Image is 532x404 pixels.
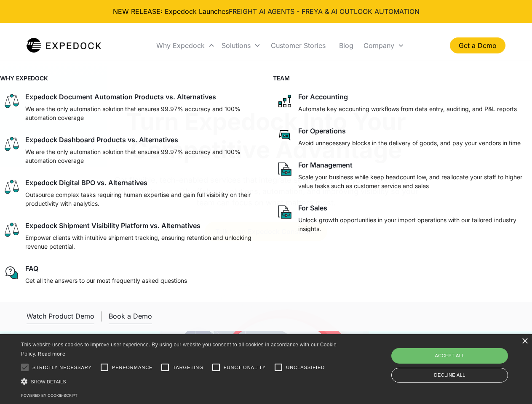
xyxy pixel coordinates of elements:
[276,127,293,144] img: rectangular chat bubble icon
[27,312,94,320] div: Watch Product Demo
[25,264,38,273] div: FAQ
[3,93,20,109] img: scale icon
[298,215,529,233] p: Unlock growth opportunities in your import operations with our tailored industry insights.
[25,93,216,101] div: Expedock Document Automation Products vs. Alternatives
[218,31,264,60] div: Solutions
[38,351,65,357] a: Read more
[25,276,187,285] p: Get all the answers to our most frequently asked questions
[25,190,256,208] p: Outsource complex tasks requiring human expertise and gain full visibility on their productivity ...
[27,37,101,54] img: Expedock Logo
[276,93,293,109] img: network like icon
[173,364,203,371] span: Targeting
[417,23,472,63] div: Company
[3,178,20,195] img: scale icon
[7,7,525,16] div: NEW RELEASE: Expedock Launches
[298,93,348,101] div: For Accounting
[222,41,251,50] div: Solutions
[25,104,256,122] p: We are the only automation solution that ensures 99.97% accuracy and 100% automation coverage
[276,161,293,178] img: paper and bag icon
[332,31,360,60] a: Blog
[450,37,505,53] a: Get a Demo
[31,379,66,384] span: Show details
[25,147,256,165] p: We are the only automation solution that ensures 99.97% accuracy and 100% automation coverage
[298,173,529,190] p: Scale your business while keep headcount low, and reallocate your staff to higher value tasks suc...
[25,233,256,251] p: Empower clients with intuitive shipment tracking, ensuring retention and unlocking revenue potent...
[112,364,153,371] span: Performance
[195,23,249,63] div: Solutions
[298,204,327,212] div: For Sales
[3,221,20,238] img: scale icon
[386,23,410,63] a: Blog
[25,221,201,230] div: Expedock Shipment Visibility Platform vs. Alternatives
[298,161,353,169] div: For Management
[109,312,152,320] div: Book a Demo
[153,31,218,60] div: Why Expedock
[156,41,205,50] div: Why Expedock
[286,364,325,371] span: Unclassified
[364,41,394,50] div: Company
[392,313,532,404] iframe: Chat Widget
[32,364,92,371] span: Strictly necessary
[298,104,517,113] p: Automate key accounting workflows from data entry, auditing, and P&L reports
[360,31,408,60] div: Company
[264,31,332,60] a: Customer Stories
[298,138,521,147] p: Avoid unnecessary blocks in the delivery of goods, and pay your vendors in time
[27,37,101,54] a: home
[224,364,266,371] span: Functionality
[229,7,420,16] a: FREIGHT AI AGENTS - FREYA & AI OUTLOOK AUTOMATION
[3,136,20,152] img: scale icon
[21,377,340,386] div: Show details
[256,23,317,63] div: Integrations
[25,178,147,187] div: Expedock Digital BPO vs. Alternatives
[3,264,20,281] img: regular chat bubble icon
[21,342,337,357] span: This website uses cookies to improve user experience. By using our website you consent to all coo...
[25,136,178,144] div: Expedock Dashboard Products vs. Alternatives
[276,204,293,221] img: paper and bag icon
[324,23,379,63] a: Customer Stories
[116,23,189,63] div: Why Expedock
[298,127,346,135] div: For Operations
[27,308,94,324] a: open lightbox
[109,308,152,324] a: Book a Demo
[21,393,78,398] a: Powered by cookie-script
